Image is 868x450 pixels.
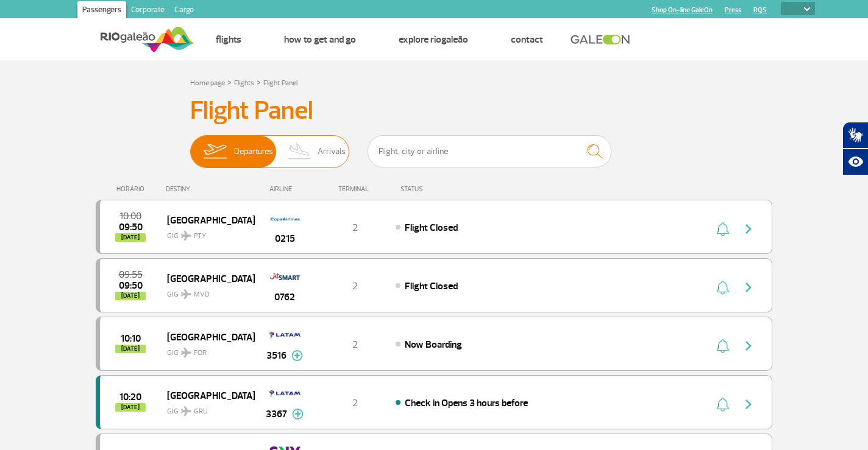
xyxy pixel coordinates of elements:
img: seta-direita-painel-voo.svg [741,222,756,236]
div: STATUS [394,185,494,193]
div: HORÁRIO [99,185,166,193]
a: Flights [234,79,254,88]
span: 2025-09-25 09:50:55 [119,281,143,290]
a: Cargo [169,1,199,21]
span: 2 [352,222,358,234]
span: Now Boarding [405,339,462,351]
span: GIG [167,224,245,242]
a: How to get and go [284,33,356,46]
span: 2025-09-25 09:50:00 [119,223,143,231]
img: sino-painel-voo.svg [716,397,729,412]
button: Abrir recursos assistivos. [842,149,868,175]
img: sino-painel-voo.svg [716,280,729,295]
span: 2025-09-25 10:10:00 [121,334,141,343]
div: DESTINY [166,185,255,193]
img: mais-info-painel-voo.svg [291,350,303,361]
span: Flight Closed [405,280,458,292]
img: mais-info-painel-voo.svg [292,409,304,420]
span: [GEOGRAPHIC_DATA] [167,329,245,345]
span: 2 [352,280,358,292]
span: Arrivals [318,136,346,167]
img: seta-direita-painel-voo.svg [741,397,756,412]
span: 0215 [275,231,295,246]
span: [GEOGRAPHIC_DATA] [167,270,245,286]
span: [DATE] [115,403,146,412]
a: > [227,75,232,89]
span: [GEOGRAPHIC_DATA] [167,212,245,228]
a: Flights [216,33,241,46]
img: sino-painel-voo.svg [716,339,729,353]
img: seta-direita-painel-voo.svg [741,280,756,295]
img: destiny_airplane.svg [181,406,191,416]
span: 0762 [274,290,295,304]
img: slider-desembarque [282,136,318,167]
h3: Flight Panel [190,96,678,126]
span: MVD [194,289,210,300]
span: GIG [167,283,245,300]
img: sino-painel-voo.svg [716,222,729,236]
span: [DATE] [115,233,146,242]
span: GRU [194,406,208,417]
div: Plugin de acessibilidade da Hand Talk. [842,122,868,175]
span: 3367 [266,407,287,421]
span: Check in Opens 3 hours before [405,397,528,409]
span: [DATE] [115,292,146,300]
span: 2025-09-25 10:00:00 [119,212,141,220]
a: Press [725,6,741,14]
a: Explore RIOgaleão [399,33,468,46]
span: 2 [352,397,358,409]
div: AIRLINE [254,185,315,193]
div: TERMINAL [315,185,394,193]
span: 2 [352,339,358,351]
a: Corporate [126,1,169,21]
span: 2025-09-25 10:20:00 [119,393,141,401]
span: GIG [167,399,245,417]
span: 3516 [266,348,286,363]
span: FOR [194,348,207,359]
span: [DATE] [115,345,146,353]
span: GIG [167,341,245,359]
img: destiny_airplane.svg [181,231,191,241]
a: > [257,75,261,89]
span: PTY [194,231,206,242]
img: destiny_airplane.svg [181,289,191,299]
a: Flight Panel [263,79,297,88]
span: 2025-09-25 09:55:00 [119,270,143,279]
a: RQS [753,6,767,14]
a: Home page [190,79,225,88]
a: Shop On-line GaleOn [652,6,713,14]
img: seta-direita-painel-voo.svg [741,339,756,353]
img: slider-embarque [196,136,234,167]
span: [GEOGRAPHIC_DATA] [167,387,245,403]
span: Flight Closed [405,222,458,234]
a: Contact [511,33,543,46]
input: Flight, city or airline [368,135,611,167]
button: Abrir tradutor de língua de sinais. [842,122,868,149]
img: destiny_airplane.svg [181,348,191,357]
a: Passengers [77,1,126,21]
span: Departures [234,136,273,167]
